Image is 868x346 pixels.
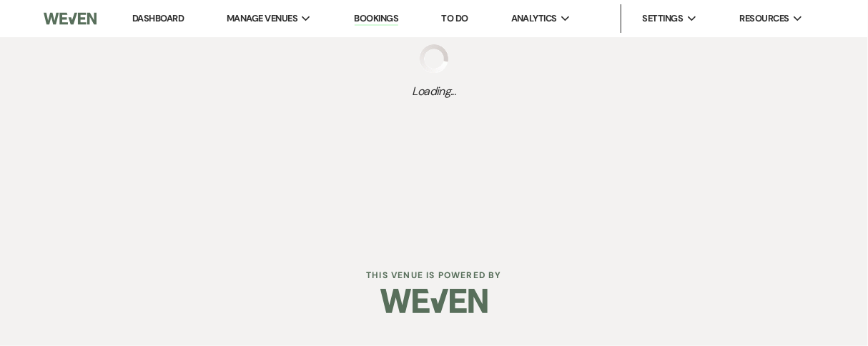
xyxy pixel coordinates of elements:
[355,12,399,26] a: Bookings
[740,11,789,26] span: Resources
[643,11,684,26] span: Settings
[132,12,184,24] a: Dashboard
[413,83,456,100] span: Loading...
[441,12,468,24] a: To Do
[380,276,488,326] img: Weven Logo
[511,11,557,26] span: Analytics
[44,4,97,34] img: Weven Logo
[227,11,297,26] span: Manage Venues
[420,44,448,73] img: loading spinner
